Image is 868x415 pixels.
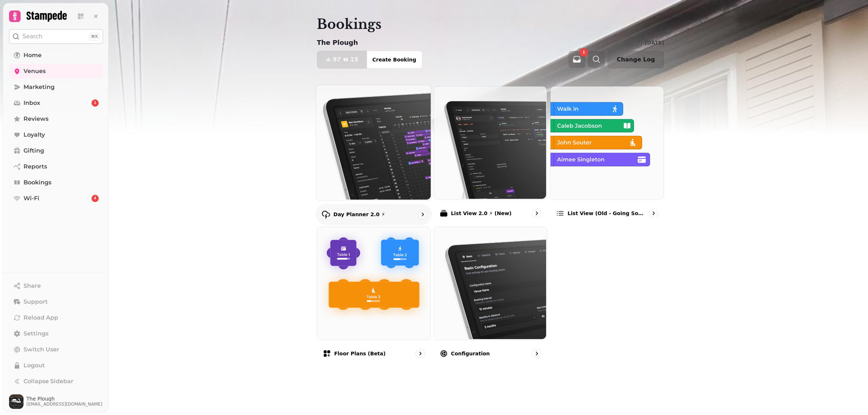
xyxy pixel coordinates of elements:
button: Share [9,279,103,293]
a: Gifting [9,144,103,158]
a: List view (Old - going soon)List view (Old - going soon) [550,86,664,224]
span: 97 [333,57,341,63]
svg: go to [533,350,540,357]
a: Wi-Fi4 [9,191,103,206]
img: Floor Plans (beta) [316,226,430,339]
button: 9715 [317,51,367,68]
span: Bookings [24,178,51,187]
button: Support [9,295,103,309]
button: Search⌘K [9,29,103,44]
img: User avatar [9,394,24,409]
svg: go to [417,350,424,357]
p: Search [22,32,42,41]
div: ⌘K [89,33,100,40]
a: Loyalty [9,128,103,142]
button: Create Booking [367,51,422,68]
p: [DATE] [645,39,664,46]
span: Switch User [24,345,59,354]
a: Inbox1 [9,96,103,110]
a: Settings [9,326,103,341]
img: Day Planner 2.0 ⚡ [315,84,431,200]
a: ConfigurationConfiguration [434,227,548,364]
p: Floor Plans (beta) [334,350,386,357]
span: Marketing [24,83,55,91]
p: List View 2.0 ⚡ (New) [451,210,512,217]
img: Configuration [433,226,546,339]
span: Inbox [24,99,40,107]
span: Wi-Fi [24,194,39,203]
span: Home [24,51,42,60]
span: 1 [583,51,585,54]
button: Change Log [608,51,664,68]
span: Collapse Sidebar [24,377,73,386]
a: Floor Plans (beta)Floor Plans (beta) [317,227,431,364]
svg: go to [650,210,657,217]
a: Marketing [9,80,103,94]
span: Support [24,298,48,306]
p: Day Planner 2.0 ⚡ [333,211,385,218]
span: Create Booking [373,57,416,62]
span: The Plough [26,396,102,401]
span: Loyalty [24,131,45,139]
span: Change Log [617,57,655,63]
button: Logout [9,358,103,373]
button: Switch User [9,342,103,357]
button: Reload App [9,311,103,325]
p: Configuration [451,350,490,357]
span: Gifting [24,146,44,155]
span: Venues [24,67,46,76]
a: Reviews [9,112,103,126]
p: The Plough [317,38,358,48]
img: List View 2.0 ⚡ (New) [433,86,546,199]
svg: go to [533,210,540,217]
span: 4 [94,196,96,201]
a: Bookings [9,175,103,190]
img: List view (Old - going soon) [550,86,663,199]
svg: go to [419,211,426,218]
span: Reports [24,162,47,171]
a: Day Planner 2.0 ⚡Day Planner 2.0 ⚡ [316,85,432,225]
span: Settings [24,329,48,338]
span: [EMAIL_ADDRESS][DOMAIN_NAME] [26,401,102,407]
a: Reports [9,159,103,174]
span: Logout [24,361,45,370]
span: 15 [350,57,358,63]
span: 1 [94,100,96,106]
a: Venues [9,64,103,78]
a: Home [9,48,103,63]
button: Collapse Sidebar [9,374,103,389]
a: List View 2.0 ⚡ (New)List View 2.0 ⚡ (New) [434,86,548,224]
span: Reviews [24,115,48,123]
span: Share [24,282,41,290]
p: List view (Old - going soon) [567,210,646,217]
button: User avatarThe Plough[EMAIL_ADDRESS][DOMAIN_NAME] [9,394,103,409]
span: Reload App [24,313,58,322]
